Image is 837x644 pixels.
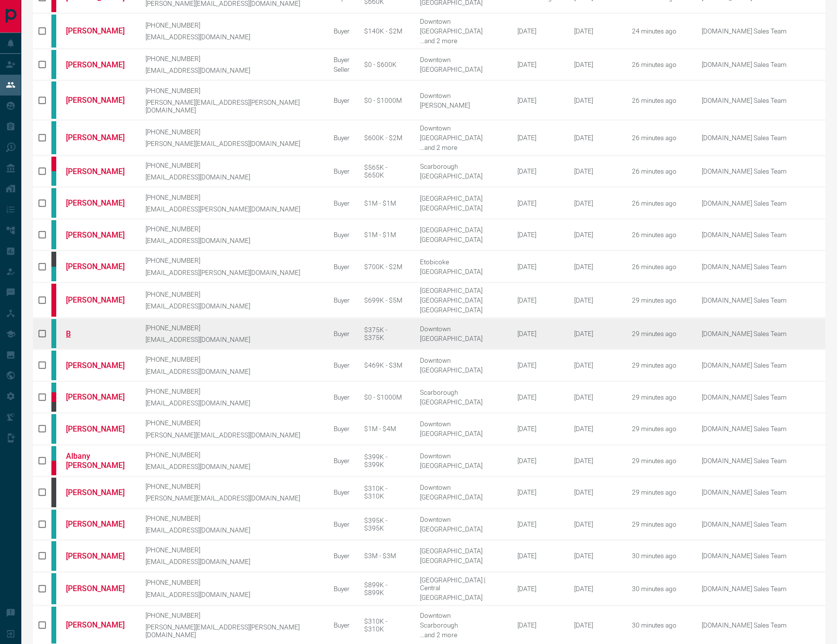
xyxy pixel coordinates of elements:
a: [PERSON_NAME] [66,96,131,105]
div: September 16th 2025, 11:23:07 AM [632,585,687,593]
div: [GEOGRAPHIC_DATA] [420,366,503,374]
div: September 16th 2025, 11:24:18 AM [632,457,687,465]
div: [DATE] [517,231,560,239]
a: B [66,329,131,338]
p: [EMAIL_ADDRESS][DOMAIN_NAME] [145,399,319,407]
div: condos.ca [51,414,56,443]
div: condos.ca [51,267,56,281]
div: condos.ca [51,573,56,604]
div: November 24th 2018, 7:12:22 AM [574,621,617,629]
p: [PHONE_NUMBER] [145,161,319,169]
p: [PHONE_NUMBER] [145,483,319,490]
div: [GEOGRAPHIC_DATA] [420,547,503,555]
div: [GEOGRAPHIC_DATA] [420,27,503,35]
p: [DOMAIN_NAME] Sales Team [702,393,823,401]
div: Buyer [334,621,350,629]
div: [GEOGRAPHIC_DATA] [420,557,503,564]
div: November 1st 2018, 7:44:22 PM [574,199,617,207]
p: [PERSON_NAME][EMAIL_ADDRESS][PERSON_NAME][DOMAIN_NAME] [145,623,319,639]
p: [PHONE_NUMBER] [145,87,319,95]
div: [DATE] [517,621,560,629]
div: $0 - $1000M [364,97,405,104]
div: Buyer [334,520,350,528]
a: [PERSON_NAME] [66,262,131,271]
p: [DOMAIN_NAME] Sales Team [702,97,823,104]
div: $0 - $1000M [364,393,405,401]
div: February 3rd 2020, 2:53:38 PM [574,167,617,175]
div: Buyer [334,425,350,433]
p: [PHONE_NUMBER] [145,193,319,201]
div: Buyer [334,585,350,593]
div: condos.ca [51,607,56,644]
p: [DOMAIN_NAME] Sales Team [702,61,823,68]
a: [PERSON_NAME] [66,167,131,176]
div: property.ca [51,392,56,402]
a: [PERSON_NAME] [66,361,131,370]
div: September 16th 2025, 11:24:17 AM [632,520,687,528]
div: Buyer [334,56,350,64]
div: Seller [334,65,350,73]
div: mrloft.ca [51,402,56,412]
div: condos.ca [51,50,56,79]
div: July 3rd 2016, 4:27:38 PM [574,134,617,142]
p: [EMAIL_ADDRESS][DOMAIN_NAME] [145,33,319,41]
div: [DATE] [517,393,560,401]
div: Buyer [334,263,350,271]
a: Albany [PERSON_NAME] [66,451,131,470]
a: [PERSON_NAME] [66,424,131,434]
div: [DATE] [517,552,560,560]
div: property.ca [51,157,56,171]
div: Downtown [420,56,503,64]
p: [PHONE_NUMBER] [145,355,319,363]
p: [DOMAIN_NAME] Sales Team [702,330,823,338]
p: [DOMAIN_NAME] Sales Team [702,488,823,496]
div: Buyer [334,457,350,465]
p: [DOMAIN_NAME] Sales Team [702,552,823,560]
div: January 4th 2020, 2:19:05 PM [574,361,617,369]
p: [DOMAIN_NAME] Sales Team [702,167,823,175]
div: September 16th 2025, 11:27:04 AM [632,134,687,142]
a: [PERSON_NAME] [66,26,131,35]
div: Buyer [334,296,350,304]
p: [DOMAIN_NAME] Sales Team [702,361,823,369]
p: [PHONE_NUMBER] [145,387,319,395]
div: February 22nd 2021, 2:54:51 PM [574,97,617,104]
div: mrloft.ca [51,252,56,266]
p: [EMAIL_ADDRESS][PERSON_NAME][DOMAIN_NAME] [145,269,319,276]
div: $700K - $2M [364,263,405,271]
div: [DATE] [517,296,560,304]
div: [DATE] [517,199,560,207]
div: September 16th 2025, 11:24:19 AM [632,393,687,401]
div: [DATE] [517,330,560,338]
div: Buyer [334,231,350,239]
div: September 16th 2025, 11:24:18 AM [632,425,687,433]
div: condos.ca [51,351,56,380]
p: [PHONE_NUMBER] [145,546,319,554]
div: [GEOGRAPHIC_DATA] | Central [420,576,503,592]
div: Etobicoke [420,258,503,266]
div: [GEOGRAPHIC_DATA] [420,430,503,437]
div: [DATE] [517,488,560,496]
div: Buyer [334,199,350,207]
div: September 16th 2025, 11:27:04 AM [632,167,687,175]
div: September 16th 2025, 11:27:04 AM [632,97,687,104]
p: [EMAIL_ADDRESS][DOMAIN_NAME] [145,237,319,244]
div: $3M - $3M [364,552,405,560]
div: condos.ca [51,81,56,118]
a: [PERSON_NAME] [66,519,131,529]
p: [PERSON_NAME][EMAIL_ADDRESS][DOMAIN_NAME] [145,140,319,147]
div: [GEOGRAPHIC_DATA] [420,268,503,275]
div: [DATE] [517,457,560,465]
div: September 16th 2025, 11:24:20 AM [632,296,687,304]
div: September 16th 2025, 11:29:18 AM [632,27,687,35]
div: Downtown [420,515,503,523]
p: [DOMAIN_NAME] Sales Team [702,425,823,433]
div: September 16th 2025, 11:23:07 AM [632,621,687,629]
div: [GEOGRAPHIC_DATA] [420,462,503,469]
div: September 16th 2025, 11:24:19 AM [632,361,687,369]
div: condos.ca [51,171,56,186]
div: December 7th 2017, 2:02:42 PM [574,61,617,68]
p: [DOMAIN_NAME] Sales Team [702,231,823,239]
div: Buyer [334,552,350,560]
div: [GEOGRAPHIC_DATA] [420,204,503,212]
